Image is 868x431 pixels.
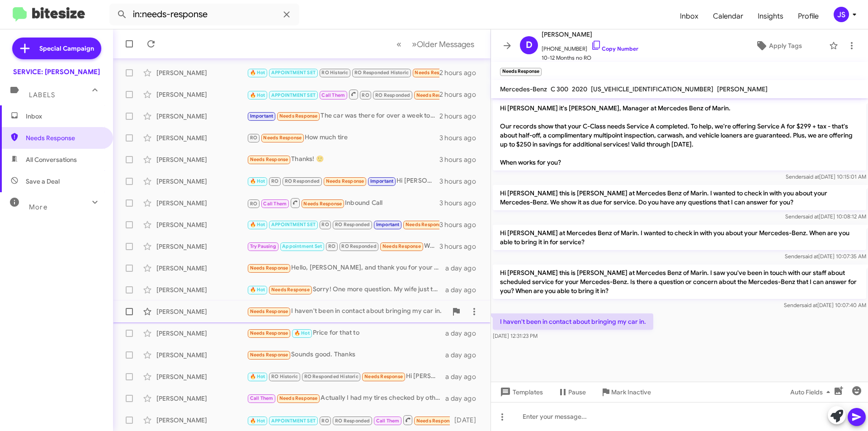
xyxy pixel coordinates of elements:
[247,111,439,121] div: The car was there for over a week to have two stickers put on. Additionally, there is an over the...
[263,135,302,141] span: Needs Response
[445,394,483,403] div: a day ago
[445,372,483,381] div: a day ago
[375,92,410,98] span: RO Responded
[376,418,400,424] span: Call Them
[415,70,453,76] span: Needs Response
[250,395,274,401] span: Call Them
[769,38,802,54] span: Apply Tags
[439,112,483,121] div: 2 hours ago
[802,302,817,308] span: said at
[593,384,658,400] button: Mark Inactive
[247,306,447,317] div: I haven't been in contact about bringing my car in.
[498,384,543,400] span: Templates
[500,68,542,76] small: Needs Response
[785,253,866,260] span: Sender [DATE] 10:07:35 AM
[250,265,288,271] span: Needs Response
[439,68,483,77] div: 2 hours ago
[416,418,455,424] span: Needs Response
[282,243,322,249] span: Appointment Set
[370,178,394,184] span: Important
[790,384,834,400] span: Auto Fields
[439,177,483,186] div: 3 hours ago
[551,85,568,93] span: C 300
[445,264,483,273] div: a day ago
[500,85,547,93] span: Mercedes-Benz
[271,70,316,76] span: APPOINTMENT SET
[416,92,455,98] span: Needs Response
[156,177,247,186] div: [PERSON_NAME]
[542,29,638,40] span: [PERSON_NAME]
[439,220,483,229] div: 3 hours ago
[376,222,400,227] span: Important
[550,384,593,400] button: Pause
[321,70,348,76] span: RO Historic
[335,418,370,424] span: RO Responded
[392,35,480,53] nav: Page navigation example
[591,45,638,52] a: Copy Number
[247,133,439,143] div: How much tire
[785,213,866,220] span: Sender [DATE] 10:08:12 AM
[362,92,369,98] span: RO
[156,242,247,251] div: [PERSON_NAME]
[247,284,445,295] div: Sorry! One more question. My wife just told me the windshield fluid is leaking. How much to fix t...
[706,3,750,29] a: Calendar
[791,3,826,29] a: Profile
[156,329,247,338] div: [PERSON_NAME]
[156,416,247,425] div: [PERSON_NAME]
[156,220,247,229] div: [PERSON_NAME]
[439,199,483,208] div: 3 hours ago
[491,384,550,400] button: Templates
[26,155,77,164] span: All Conversations
[285,178,320,184] span: RO Responded
[247,350,445,360] div: Sounds good. Thanks
[156,90,247,99] div: [PERSON_NAME]
[247,197,439,208] div: Inbound Call
[109,4,299,25] input: Search
[271,418,316,424] span: APPOINTMENT SET
[26,133,103,142] span: Needs Response
[156,350,247,360] div: [PERSON_NAME]
[412,38,417,50] span: »
[326,178,364,184] span: Needs Response
[786,173,866,180] span: Sender [DATE] 10:15:01 AM
[39,44,94,53] span: Special Campaign
[784,302,866,308] span: Sender [DATE] 10:07:40 AM
[156,285,247,294] div: [PERSON_NAME]
[247,67,439,78] div: I was in [GEOGRAPHIC_DATA][US_STATE] and took my Mercedes GLC 300 to the Mercedes Dealer in [GEOG...
[250,70,265,76] span: 🔥 Hot
[156,394,247,403] div: [PERSON_NAME]
[450,416,483,425] div: [DATE]
[156,264,247,273] div: [PERSON_NAME]
[493,100,866,171] p: Hi [PERSON_NAME] it's [PERSON_NAME], Manager at Mercedes Benz of Marin. Our records show that you...
[271,178,278,184] span: RO
[783,384,841,400] button: Auto Fields
[750,3,791,29] a: Insights
[279,395,318,401] span: Needs Response
[439,133,483,142] div: 3 hours ago
[247,89,439,100] div: Hey [PERSON_NAME], I think my tires are still ok for now. Will hold off for now
[542,40,638,53] span: [PHONE_NUMBER]
[826,7,858,22] button: JS
[250,374,265,379] span: 🔥 Hot
[382,243,421,249] span: Needs Response
[568,384,586,400] span: Pause
[156,372,247,381] div: [PERSON_NAME]
[439,90,483,99] div: 2 hours ago
[803,173,819,180] span: said at
[247,328,445,338] div: Price for that to
[493,313,653,330] p: I haven't been in contact about bringing my car in.
[493,185,866,210] p: Hi [PERSON_NAME] this is [PERSON_NAME] at Mercedes Benz of Marin. I wanted to check in with you a...
[673,3,706,29] span: Inbox
[26,177,60,186] span: Save a Deal
[247,393,445,403] div: Actually I had my tires checked by others. Per their review and the mileage All 4 are practically...
[335,222,370,227] span: RO Responded
[29,203,47,211] span: More
[304,374,359,379] span: RO Responded Historic
[250,156,288,162] span: Needs Response
[250,178,265,184] span: 🔥 Hot
[247,263,445,273] div: Hello, [PERSON_NAME], and thank you for your note .... I'm well out of your Neighbourhood, and ne...
[294,330,310,336] span: 🔥 Hot
[247,414,450,426] div: Inbound Call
